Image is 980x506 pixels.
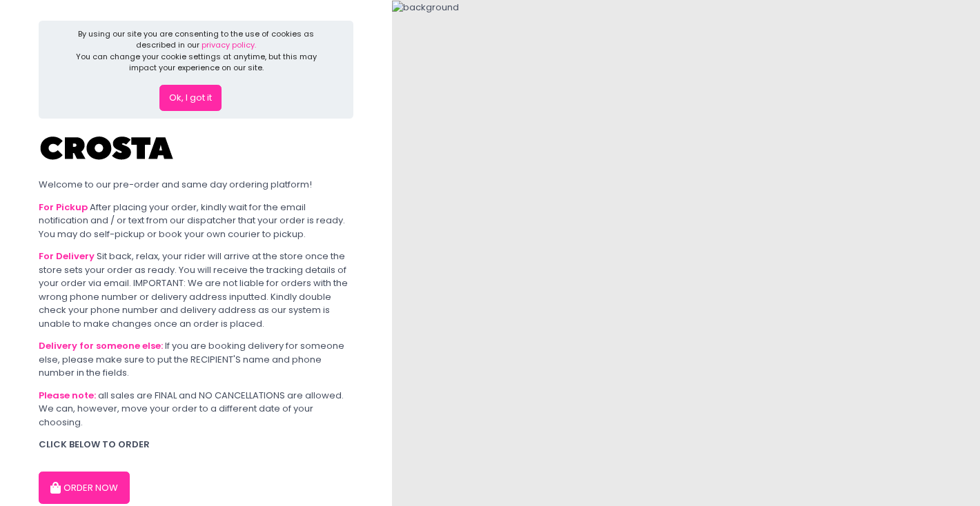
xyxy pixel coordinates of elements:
[159,85,222,111] button: Ok, I got it
[39,389,96,402] b: Please note:
[202,39,256,50] a: privacy policy.
[39,438,353,452] div: CLICK BELOW TO ORDER
[392,1,459,14] img: background
[39,250,95,263] b: For Delivery
[39,128,177,169] img: Crosta Pizzeria
[39,339,353,380] div: If you are booking delivery for someone else, please make sure to put the RECIPIENT'S name and ph...
[39,339,163,352] b: Delivery for someone else:
[39,250,353,330] div: Sit back, relax, your rider will arrive at the store once the store sets your order as ready. You...
[62,28,331,74] div: By using our site you are consenting to the use of cookies as described in our You can change you...
[39,201,353,241] div: After placing your order, kindly wait for the email notification and / or text from our dispatche...
[39,201,88,214] b: For Pickup
[39,178,353,192] div: Welcome to our pre-order and same day ordering platform!
[39,389,353,429] div: all sales are FINAL and NO CANCELLATIONS are allowed. We can, however, move your order to a diffe...
[39,472,130,505] button: ORDER NOW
